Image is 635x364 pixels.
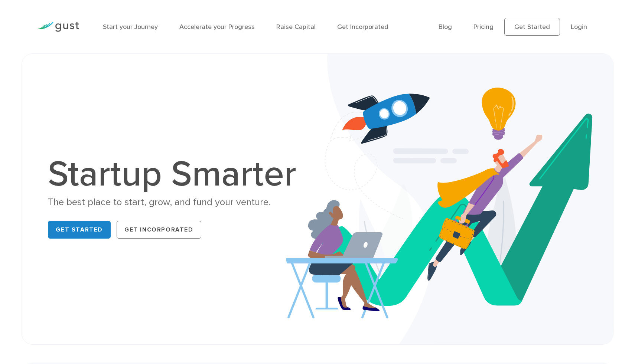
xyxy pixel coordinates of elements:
a: Login [571,23,587,31]
a: Get Started [48,221,111,239]
a: Get Incorporated [117,221,201,239]
a: Accelerate your Progress [179,23,255,31]
a: Pricing [473,23,494,31]
a: Get Incorporated [337,23,388,31]
a: Start your Journey [103,23,158,31]
a: Blog [439,23,452,31]
img: Gust Logo [38,22,79,32]
a: Raise Capital [276,23,316,31]
a: Get Started [504,18,560,36]
h1: Startup Smarter [48,157,304,192]
img: Startup Smarter Hero [286,54,613,344]
div: The best place to start, grow, and fund your venture. [48,196,304,209]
